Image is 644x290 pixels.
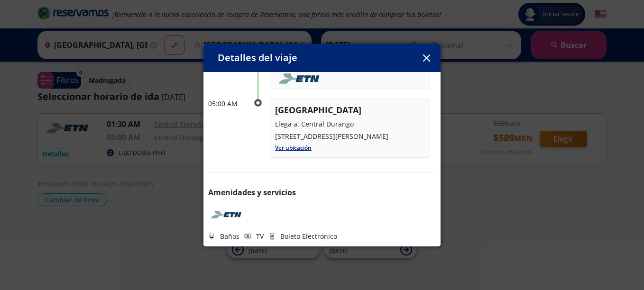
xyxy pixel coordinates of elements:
[256,231,264,241] p: TV
[208,99,246,109] p: 05:00 AM
[275,131,425,141] p: [STREET_ADDRESS][PERSON_NAME]
[275,104,425,117] p: [GEOGRAPHIC_DATA]
[275,73,326,84] img: foobar2.png
[218,51,297,65] p: Detalles del viaje
[208,187,436,198] p: Amenidades y servicios
[280,231,337,241] p: Boleto Electrónico
[275,144,312,152] a: Ver ubicación
[275,119,425,129] p: Llega a: Central Durango
[208,208,246,222] img: ETN
[220,231,239,241] p: Baños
